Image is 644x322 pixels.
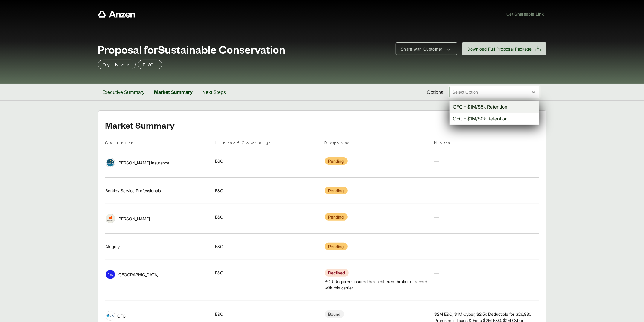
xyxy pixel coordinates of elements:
span: Declined [325,269,349,277]
span: E&O [215,270,223,276]
button: Market Summary [150,84,198,100]
img: CFC logo [106,311,115,320]
div: CFC - $1M/$5k Retention [450,101,539,113]
span: Share with Customer [401,46,443,52]
p: Cyber [103,61,130,68]
button: Download Full Proposal Package [462,42,546,55]
span: Ategrity [106,243,120,250]
th: Response [325,139,430,148]
button: Share with Customer [396,42,457,55]
span: E&O [215,187,223,194]
span: Pending [325,187,348,194]
span: — [434,188,439,193]
a: Anzen website [98,10,135,18]
span: E&O [215,214,223,220]
img: Markel logo [106,214,115,223]
h2: Market Summary [105,120,539,130]
span: E&O [215,243,223,250]
span: [GEOGRAPHIC_DATA] [118,271,159,278]
span: Download Full Proposal Package [467,46,532,52]
span: — [434,270,439,275]
button: Next Steps [198,84,231,100]
th: Notes [434,139,539,148]
span: Bound [325,310,344,318]
button: Get Shareable Link [496,8,546,19]
img: Vela Insurance logo [106,158,115,167]
span: Pending [325,213,348,221]
span: [PERSON_NAME] Insurance [118,160,170,166]
span: Get Shareable Link [498,11,544,17]
span: — [434,214,439,219]
th: Lines of Coverage [215,139,320,148]
span: CFC [118,313,126,319]
span: Pending [325,157,348,165]
div: CFC - $1M/$0k Retention [450,113,539,125]
p: E&O [143,61,157,68]
span: [PERSON_NAME] [118,216,150,222]
span: — [434,158,439,164]
span: — [434,244,439,249]
span: E&O [215,158,223,164]
th: Carrier [105,139,210,148]
span: Options: [427,88,445,96]
span: BOR Required: Insured has a different broker of record with this carrier [325,278,429,291]
span: Proposal for Sustainable Conservation [98,43,286,55]
span: Berkley Service Professionals [106,187,161,194]
img: At-Bay logo [106,270,115,279]
span: E&O [215,311,223,317]
span: Pending [325,243,348,250]
button: Executive Summary [98,84,150,100]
